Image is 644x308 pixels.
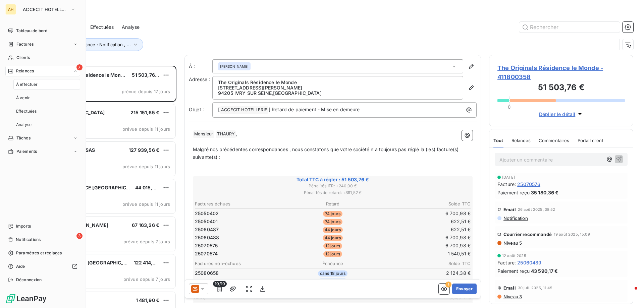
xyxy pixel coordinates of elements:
span: 19 août 2025, 15:09 [554,232,590,236]
span: Courrier recommandé [503,232,552,237]
span: Pénalités IFR : + 240,00 € [194,183,472,189]
span: Notification [503,215,528,221]
span: Tâches [16,135,31,141]
p: [STREET_ADDRESS][PERSON_NAME] [218,85,458,90]
span: 12 jours [323,243,342,249]
span: 25070576 [517,181,540,188]
button: Niveau de relance : Notification , ... [48,38,143,51]
a: Aide [5,261,80,272]
th: Factures non-échues [195,260,286,267]
span: À effectuer [16,81,38,87]
span: 35 180,36 € [531,189,559,196]
span: 127 939,56 € [129,147,159,153]
span: Aide [16,263,25,269]
span: prévue depuis 11 jours [122,201,170,207]
td: 6 700,98 € [379,242,471,249]
span: 26 août 2025, 08:52 [518,207,555,211]
span: dans 18 jours [318,270,347,276]
span: Niveau 5 [503,240,522,246]
span: 122 414,46 € [134,260,163,265]
span: Portail client [578,138,603,143]
span: À venir [16,95,30,101]
span: Facture : [497,181,516,188]
span: Objet : [189,107,204,112]
td: 6 700,98 € [379,278,471,285]
span: Facture : [497,259,516,266]
span: Notifications [16,237,41,243]
span: 12 août 2025 [502,254,526,258]
span: Paiements [16,148,37,155]
span: The Originals Résidence le Monde [47,72,127,78]
span: 7 [76,64,83,70]
span: prévue depuis 7 jours [123,239,170,244]
span: Effectuées [90,24,114,30]
div: AH [5,4,16,15]
span: [PERSON_NAME] [220,64,249,69]
span: [DATE] [502,175,515,179]
label: À : [189,63,212,70]
span: Effectuées [16,108,37,114]
span: dans 18 jours [318,279,347,285]
span: prévue depuis 7 jours [123,276,170,282]
span: 43 590,17 € [531,267,558,274]
span: Adresse : [189,76,210,82]
span: Imports [16,223,31,229]
th: Solde TTC [379,260,471,267]
td: 6 700,98 € [379,234,471,241]
button: Envoyer [452,284,477,294]
span: Relances [512,138,531,143]
span: 44 015,06 € [135,185,163,190]
span: prévue depuis 17 jours [122,89,170,94]
span: Déconnexion [16,277,42,283]
span: prévue depuis 11 jours [122,126,170,132]
span: 67 163,26 € [132,222,159,228]
span: 0 [508,104,511,110]
span: All Suites Appart [GEOGRAPHIC_DATA] - [47,260,141,265]
img: Logo LeanPay [5,293,47,304]
iframe: Intercom live chat [621,285,637,301]
span: 1 481,90 € [136,297,160,303]
span: 215 151,65 € [130,110,159,115]
th: Factures échues [195,200,286,207]
button: Déplier le détail [537,110,586,118]
td: 1 540,51 € [379,250,471,257]
span: 25060487 [195,226,219,233]
span: Niveau de relance : Notification , ... [57,42,131,47]
span: ACCECIT HOTELLERIE [23,7,68,12]
span: Paiement reçu [497,189,530,196]
th: Retard [287,200,378,207]
span: 51 503,76 € [132,72,159,78]
span: Pénalités de retard : + 391,52 € [194,190,472,196]
p: The Originals Résidence le Monde [218,80,458,85]
span: Analyse [122,24,140,30]
span: 3 [76,233,83,239]
span: 25050401 [195,218,218,225]
td: 622,51 € [379,226,471,233]
span: 44 jours [323,235,343,241]
p: 94205 IVRY SUR SEINE , [GEOGRAPHIC_DATA] [218,90,458,96]
span: Total TTC à régler : 51 503,76 € [194,176,472,183]
span: 25060489 [517,259,541,266]
span: , [236,131,237,136]
td: 25080658 [195,269,286,277]
span: THAURY [216,130,236,138]
span: 12 jours [323,251,342,257]
span: Email [503,285,516,291]
td: 6 700,98 € [379,210,471,217]
td: 2 124,38 € [379,269,471,277]
span: 74 jours [323,211,342,217]
span: Tout [493,138,503,143]
span: 30 juil. 2025, 11:45 [518,286,552,290]
th: Solde TTC [379,200,471,207]
span: Commentaires [539,138,570,143]
span: ] Retard de paiement - Mise en demeure [269,107,360,112]
span: 25060488 [195,234,219,241]
span: 25050402 [195,210,219,217]
span: Paiement reçu [497,267,530,274]
h3: 51 503,76 € [497,81,625,95]
span: Malgré nos précédentes correspondances , nous constatons que votre société n'a toujours pas réglé... [193,146,460,160]
span: The Originals Résidence le Monde - 411800358 [497,63,625,81]
span: 44 jours [323,227,343,233]
span: 25070574 [195,250,218,257]
span: Analyse [16,122,32,128]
